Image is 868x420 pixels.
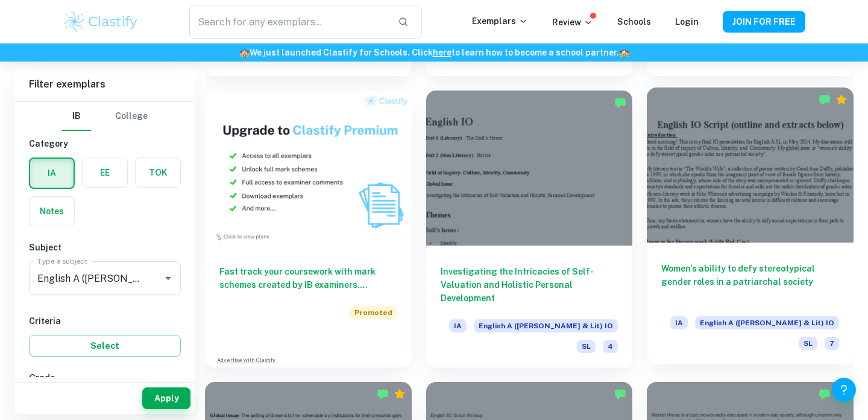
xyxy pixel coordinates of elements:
[647,91,854,367] a: Women's ability to defy stereotypical gender roles in a patriarchal societyIAEnglish A ([PERSON_N...
[142,387,190,409] button: Apply
[160,270,177,287] button: Open
[472,14,528,28] p: Exemplars
[29,371,181,384] h6: Grade
[394,388,406,400] div: Premium
[619,48,629,57] span: 🏫
[239,48,250,57] span: 🏫
[377,388,389,400] img: Marked
[29,137,181,150] h6: Category
[30,159,74,188] button: IA
[675,17,699,27] a: Login
[189,5,388,39] input: Search for any exemplars...
[29,314,181,328] h6: Criteria
[695,316,839,329] span: English A ([PERSON_NAME] & Lit) IO
[37,256,87,266] label: Type a subject
[799,337,817,350] span: SL
[426,91,633,367] a: Investigating the Intricacies of Self-Valuation and Holistic Personal DevelopmentIAEnglish A ([PE...
[552,16,593,29] p: Review
[14,68,195,101] h6: Filter exemplars
[433,48,451,57] a: here
[449,319,467,332] span: IA
[835,94,848,106] div: Premium
[617,17,651,27] a: Schools
[603,340,618,353] span: 4
[205,91,412,246] img: Thumbnail
[670,316,688,329] span: IA
[441,265,618,305] h6: Investigating the Intricacies of Self-Valuation and Holistic Personal Development
[825,337,839,350] span: 7
[614,388,626,400] img: Marked
[474,319,618,332] span: English A ([PERSON_NAME] & Lit) IO
[219,265,397,291] h6: Fast track your coursework with mark schemes created by IB examiners. Upgrade now
[832,378,856,402] button: Help and Feedback
[614,97,626,109] img: Marked
[115,102,148,131] button: College
[819,94,831,106] img: Marked
[819,388,831,400] img: Marked
[2,46,866,59] h6: We just launched Clastify for Schools. Click to learn how to become a school partner.
[217,356,275,364] a: Advertise with Clastify
[83,158,127,187] button: EE
[62,102,91,131] button: IB
[29,241,181,254] h6: Subject
[577,340,596,353] span: SL
[136,158,180,187] button: TOK
[29,335,181,357] button: Select
[30,197,74,226] button: Notes
[63,10,139,34] img: Clastify logo
[350,306,397,319] span: Promoted
[661,262,839,302] h6: Women's ability to defy stereotypical gender roles in a patriarchal society
[723,11,805,33] button: JOIN FOR FREE
[62,102,148,131] div: Filter type choice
